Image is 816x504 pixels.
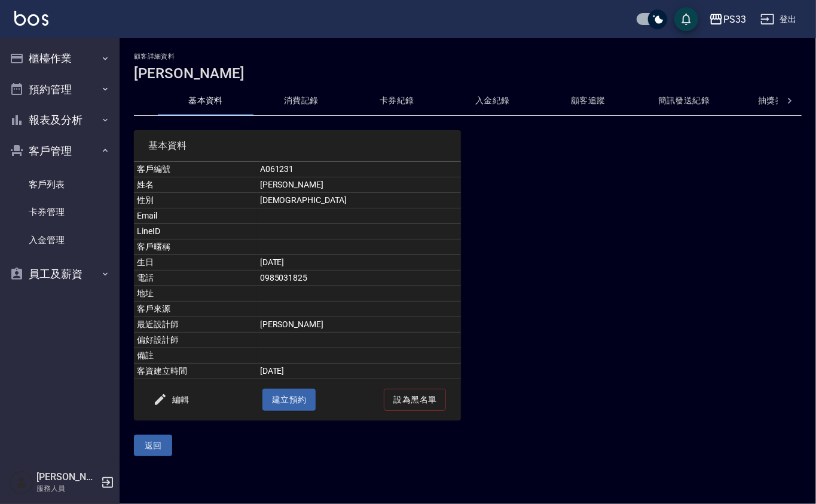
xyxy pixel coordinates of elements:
[257,162,461,177] td: A061231
[134,224,257,239] td: LineID
[5,136,115,167] button: 客戶管理
[134,302,257,317] td: 客戶來源
[134,271,257,286] td: 電話
[134,162,257,177] td: 客戶編號
[5,105,115,136] button: 報表及分析
[262,389,316,411] button: 建立預約
[445,87,540,115] button: 入金紀錄
[384,389,446,411] button: 設為黑名單
[134,255,257,271] td: 生日
[349,87,445,115] button: 卡券紀錄
[5,74,115,105] button: 預約管理
[134,193,257,208] td: 性別
[134,65,802,82] h3: [PERSON_NAME]
[134,435,172,457] button: 返回
[257,193,461,208] td: [DEMOGRAPHIC_DATA]
[257,364,461,379] td: [DATE]
[134,364,257,379] td: 客資建立時間
[5,43,115,74] button: 櫃檯作業
[148,140,447,152] span: 基本資料
[636,87,732,115] button: 簡訊發送紀錄
[36,483,97,494] p: 服務人員
[158,87,253,115] button: 基本資料
[10,471,33,494] img: Person
[674,7,698,31] button: save
[134,286,257,302] td: 地址
[257,177,461,193] td: [PERSON_NAME]
[134,333,257,348] td: 偏好設計師
[5,171,115,198] a: 客戶列表
[257,271,461,286] td: 0985031825
[134,208,257,224] td: Email
[134,177,257,193] td: 姓名
[253,87,349,115] button: 消費記錄
[134,348,257,364] td: 備註
[134,317,257,333] td: 最近設計師
[723,12,746,27] div: PS33
[5,259,115,290] button: 員工及薪資
[36,471,97,483] h5: [PERSON_NAME]
[756,8,802,30] button: 登出
[134,53,802,60] h2: 顧客詳細資料
[14,11,48,26] img: Logo
[5,226,115,254] a: 入金管理
[5,198,115,226] a: 卡券管理
[257,317,461,333] td: [PERSON_NAME]
[540,87,636,115] button: 顧客追蹤
[134,239,257,255] td: 客戶暱稱
[704,7,751,32] button: PS33
[257,255,461,271] td: [DATE]
[148,389,194,411] button: 編輯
